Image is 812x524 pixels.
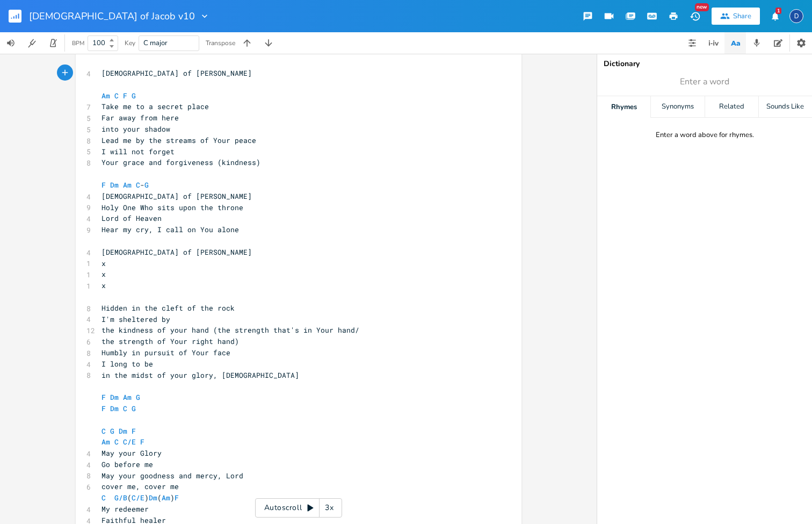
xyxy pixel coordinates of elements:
button: Share [712,8,760,25]
span: G [132,91,136,101]
div: Sounds Like [759,96,812,118]
span: the strength of Your right hand) [102,336,239,346]
span: Your grace and forgiveness (kindness) [102,157,260,167]
span: Am [102,91,110,101]
div: Rhymes [597,96,650,118]
span: cover me, cover me [102,482,179,491]
span: I'm sheltered by [102,314,170,324]
button: New [684,6,706,26]
span: G [110,426,114,436]
span: Am [123,392,132,402]
span: Dm [110,392,119,402]
span: Dm [110,180,119,190]
span: Far away from here [102,113,179,123]
span: x [102,281,106,290]
span: [DEMOGRAPHIC_DATA] of [PERSON_NAME] [102,247,252,257]
div: Autoscroll [255,498,342,518]
div: Share [733,11,751,21]
div: Key [125,40,135,46]
span: Go before me [102,460,153,469]
span: Dm [149,493,157,503]
span: Hear my cry, I call on You alone [102,225,239,234]
button: 1 [764,6,786,26]
span: I long to be [102,359,153,369]
div: Enter a word above for rhymes. [656,131,754,140]
div: David Jones [789,9,803,23]
span: Dm [119,426,127,436]
span: May your goodness and mercy, Lord [102,471,243,480]
span: C [114,437,119,447]
span: x [102,259,106,268]
span: F [102,404,106,413]
span: My redeemer [102,504,149,514]
span: C [114,91,119,101]
span: G/B [114,493,127,503]
span: Dm [110,404,119,413]
span: F [102,180,106,190]
div: Related [705,96,758,118]
div: 1 [775,8,781,14]
button: D [789,4,803,28]
span: Am [123,180,132,190]
span: May your Glory [102,448,162,458]
span: C [136,180,140,190]
span: F [175,493,179,503]
span: [DEMOGRAPHIC_DATA] of [PERSON_NAME] [102,191,252,201]
span: Take me to a secret place [102,102,209,111]
span: Lord of Heaven [102,213,162,223]
span: Am [102,437,110,447]
div: Synonyms [651,96,704,118]
span: F [123,91,127,101]
span: [DEMOGRAPHIC_DATA] of [PERSON_NAME] [102,68,252,78]
span: x [102,269,106,279]
span: C major [143,38,168,48]
span: in the midst of your glory, [DEMOGRAPHIC_DATA] [102,370,299,380]
span: F [132,426,136,436]
div: 3x [320,498,339,518]
span: G [144,180,149,190]
span: [DEMOGRAPHIC_DATA] of Jacob v10 [29,11,195,21]
span: Holy One Who sits upon the throne [102,203,243,212]
span: Hidden in the cleft of the rock [102,303,235,313]
span: into your shadow [102,124,170,134]
span: Am [162,493,170,503]
span: G [136,392,140,402]
div: Transpose [206,40,235,46]
span: C/E [132,493,144,503]
span: the kindness of your hand (the strength that's in Your hand/ [102,325,359,335]
span: ( ) ( ) [102,493,179,503]
span: I will not forget [102,147,175,156]
div: New [695,3,709,11]
span: G [132,404,136,413]
span: F [102,392,106,402]
span: C [123,404,127,413]
span: Lead me by the streams of Your peace [102,135,256,145]
div: Dictionary [604,60,806,68]
span: C/E [123,437,136,447]
span: F [140,437,144,447]
span: - [102,180,149,190]
span: Enter a word [680,76,729,88]
div: BPM [72,40,84,46]
span: Humbly in pursuit of Your face [102,348,230,357]
span: C [102,426,106,436]
span: C [102,493,106,503]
